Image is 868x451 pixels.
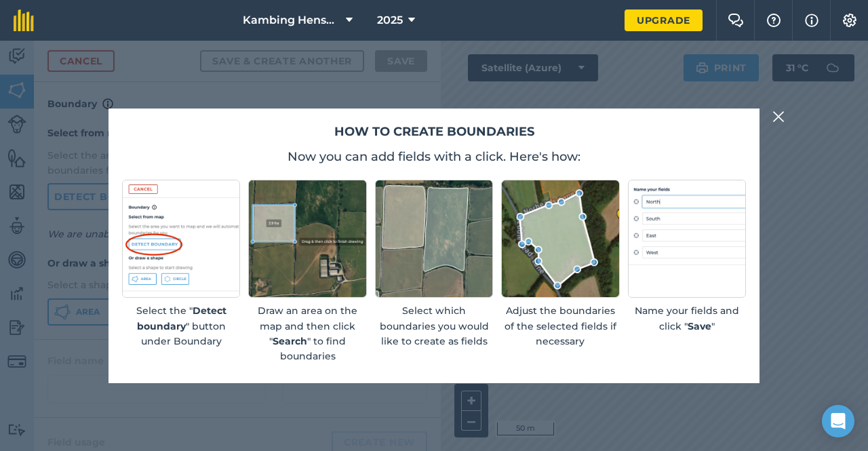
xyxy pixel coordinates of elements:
img: A cog icon [842,14,858,27]
img: placeholder [628,180,746,298]
img: svg+xml;base64,PHN2ZyB4bWxucz0iaHR0cDovL3d3dy53My5vcmcvMjAwMC9zdmciIHdpZHRoPSIxNyIgaGVpZ2h0PSIxNy... [805,12,818,28]
p: Name your fields and click " " [628,303,746,334]
img: Two speech bubbles overlapping with the left bubble in the forefront [728,14,744,27]
p: Select the " " button under Boundary [122,303,240,349]
img: A question mark icon [766,14,782,27]
span: Kambing Hensem [243,12,340,28]
span: 2025 [377,12,403,28]
p: Select which boundaries you would like to create as fields [375,303,493,349]
h2: How to create boundaries [122,122,746,142]
img: svg+xml;base64,PHN2ZyB4bWxucz0iaHR0cDovL3d3dy53My5vcmcvMjAwMC9zdmciIHdpZHRoPSIyMiIgaGVpZ2h0PSIzMC... [772,109,785,125]
strong: Search [273,335,307,347]
div: Open Intercom Messenger [822,405,854,437]
strong: Detect boundary [137,305,226,332]
p: Now you can add fields with a click. Here's how: [122,147,746,166]
img: Screenshot of an rectangular area drawn on a map [248,180,366,298]
img: Screenshot of an editable boundary [501,180,619,298]
a: Upgrade [625,9,703,31]
p: Adjust the boundaries of the selected fields if necessary [501,303,619,349]
img: fieldmargin Logo [14,9,34,31]
strong: Save [688,320,711,332]
img: Screenshot of selected fields [375,180,493,298]
img: Screenshot of detect boundary button [122,180,240,298]
p: Draw an area on the map and then click " " to find boundaries [248,303,366,364]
